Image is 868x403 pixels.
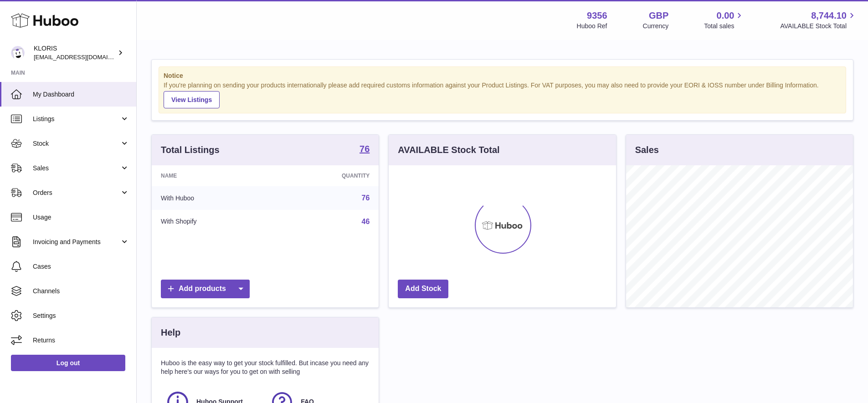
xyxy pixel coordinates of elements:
a: 0.00 Total sales [704,10,745,31]
h3: Total Listings [161,144,220,156]
img: huboo@kloriscbd.com [11,46,25,60]
a: 8,744.10 AVAILABLE Stock Total [780,10,857,31]
th: Quantity [274,165,379,186]
span: Returns [33,336,129,345]
span: Stock [33,139,120,148]
a: Add products [161,280,250,298]
span: Settings [33,311,129,320]
span: Channels [33,287,129,296]
strong: 9356 [587,10,607,22]
h3: AVAILABLE Stock Total [398,144,499,156]
div: KLORIS [34,44,116,61]
span: Total sales [704,22,745,31]
h3: Help [161,326,180,339]
span: Usage [33,213,129,222]
strong: GBP [649,10,668,22]
strong: 76 [360,144,370,153]
span: 0.00 [717,10,734,22]
span: AVAILABLE Stock Total [780,22,857,31]
a: Log out [11,355,125,371]
a: View Listings [164,91,220,108]
span: 8,744.10 [811,10,847,22]
p: Huboo is the easy way to get your stock fulfilled. But incase you need any help here's our ways f... [161,359,370,376]
span: My Dashboard [33,90,129,99]
span: [EMAIL_ADDRESS][DOMAIN_NAME] [34,53,134,61]
a: Add Stock [398,280,448,298]
span: Orders [33,189,120,197]
a: 46 [362,218,370,225]
a: 76 [360,144,370,155]
div: Huboo Ref [577,22,607,31]
a: 76 [362,194,370,202]
h3: Sales [635,144,659,156]
th: Name [152,165,274,186]
span: Listings [33,115,120,123]
span: Invoicing and Payments [33,238,120,246]
span: Sales [33,164,120,173]
span: Cases [33,262,129,271]
div: If you're planning on sending your products internationally please add required customs informati... [164,81,841,108]
div: Currency [643,22,669,31]
td: With Huboo [152,186,274,210]
strong: Notice [164,71,841,80]
td: With Shopify [152,210,274,234]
